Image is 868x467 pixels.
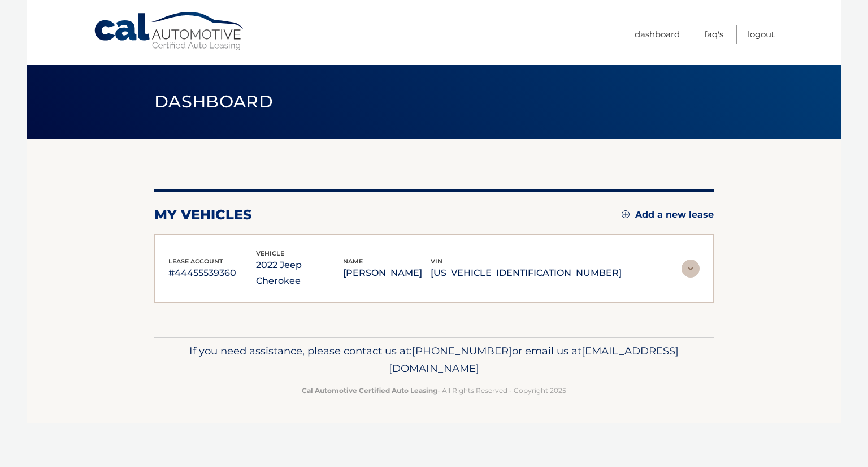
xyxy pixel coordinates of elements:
[162,384,706,396] p: - All Rights Reserved - Copyright 2025
[412,344,512,357] span: [PHONE_NUMBER]
[168,265,256,281] p: #44455539360
[168,257,223,265] span: lease account
[162,342,706,378] p: If you need assistance, please contact us at: or email us at
[93,11,246,51] a: Cal Automotive
[256,249,284,257] span: vehicle
[748,25,775,44] a: Logout
[302,386,437,395] strong: Cal Automotive Certified Auto Leasing
[154,91,273,112] span: Dashboard
[343,265,431,281] p: [PERSON_NAME]
[635,25,680,44] a: Dashboard
[343,257,363,265] span: name
[704,25,723,44] a: FAQ's
[622,210,630,218] img: add.svg
[431,265,622,281] p: [US_VEHICLE_IDENTIFICATION_NUMBER]
[256,257,344,289] p: 2022 Jeep Cherokee
[682,260,700,278] img: accordion-rest.svg
[154,206,252,223] h2: my vehicles
[431,257,442,265] span: vin
[622,209,714,220] a: Add a new lease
